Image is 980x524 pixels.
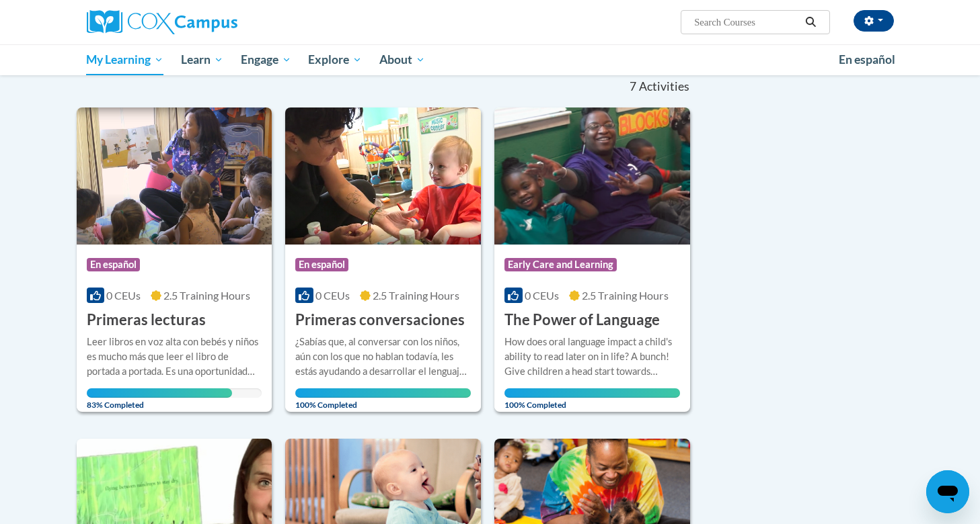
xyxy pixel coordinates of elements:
[172,44,232,75] a: Learn
[299,44,371,75] a: Explore
[86,52,163,68] span: My Learning
[494,107,690,245] img: Course Logo
[181,52,223,68] span: Learn
[800,14,821,30] button: Search
[693,14,800,30] input: Search Courses
[295,388,471,398] div: Your progress
[295,310,465,331] h3: Primeras conversaciones
[525,289,559,302] span: 0 CEUs
[504,388,680,410] span: 100% Completed
[494,107,690,412] a: Course LogoEarly Care and Learning0 CEUs2.5 Training Hours The Power of LanguageHow does oral lan...
[87,388,233,410] span: 83% Completed
[504,335,680,379] div: How does oral language impact a child's ability to read later on in life? A bunch! Give children ...
[232,44,300,75] a: Engage
[163,289,250,302] span: 2.5 Training Hours
[504,258,617,271] span: Early Care and Learning
[295,258,348,271] span: En español
[926,470,969,513] iframe: Botón para iniciar la ventana de mensajería
[87,388,233,398] div: Your progress
[308,52,362,68] span: Explore
[295,388,471,410] span: 100% Completed
[285,107,481,245] img: Course Logo
[839,52,895,67] span: En español
[87,335,262,379] div: Leer libros en voz alta con bebés y niños es mucho más que leer el libro de portada a portada. Es...
[371,44,434,75] a: About
[373,289,459,302] span: 2.5 Training Hours
[87,310,206,331] h3: Primeras lecturas
[87,10,342,34] a: Cox Campus
[285,107,481,412] a: Course LogoEn español0 CEUs2.5 Training Hours Primeras conversaciones¿Sabías que, al conversar co...
[106,289,141,302] span: 0 CEUs
[77,107,272,412] a: Course LogoEn español0 CEUs2.5 Training Hours Primeras lecturasLeer libros en voz alta con bebés ...
[315,289,350,302] span: 0 CEUs
[504,310,660,331] h3: The Power of Language
[67,44,914,75] div: Main menu
[639,79,689,94] span: Activities
[854,10,894,32] button: Account Settings
[87,10,237,34] img: Cox Campus
[77,107,272,245] img: Course Logo
[241,52,291,68] span: Engage
[830,46,904,74] a: En español
[582,289,669,302] span: 2.5 Training Hours
[87,258,140,271] span: En español
[78,44,173,75] a: My Learning
[630,79,636,94] span: 7
[379,52,425,68] span: About
[295,335,471,379] div: ¿Sabías que, al conversar con los niños, aún con los que no hablan todavía, les estás ayudando a ...
[504,388,680,398] div: Your progress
